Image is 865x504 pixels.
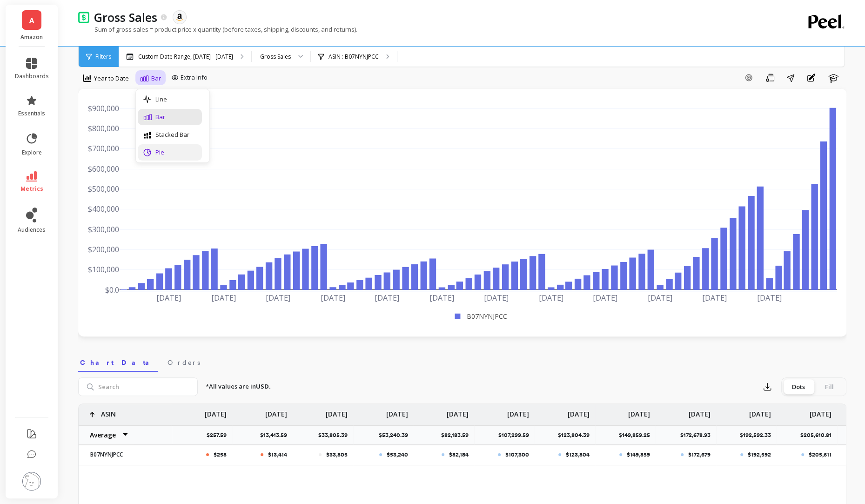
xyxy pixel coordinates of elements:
[498,431,535,439] p: $107,299.59
[151,74,161,83] span: Bar
[740,431,777,439] p: $192,592.33
[78,350,846,372] nav: Tabs
[20,185,43,193] span: metrics
[447,404,469,419] p: [DATE]
[255,382,270,390] strong: USD.
[29,15,34,26] span: A
[566,451,590,458] p: $123,804
[318,431,353,439] p: $33,805.39
[138,53,233,60] p: Custom Date Range, [DATE] - [DATE]
[18,226,46,234] span: audiences
[268,451,287,458] p: $13,414
[143,130,196,139] div: Stacked Bar
[94,74,129,83] span: Year to Date
[15,73,49,80] span: dashboards
[689,404,711,419] p: [DATE]
[326,451,348,458] p: $33,805
[80,358,156,367] span: Chart Data
[85,451,166,458] p: B07NYNJPCC
[441,431,474,439] p: $82,183.59
[22,149,42,156] span: explore
[205,404,227,419] p: [DATE]
[507,404,529,419] p: [DATE]
[95,53,111,60] span: Filters
[18,110,45,117] span: essentials
[168,358,200,367] span: Orders
[143,148,196,157] div: Pie
[379,431,414,439] p: $53,240.39
[783,379,814,394] div: Dots
[181,73,208,82] span: Extra Info
[810,404,831,419] p: [DATE]
[143,95,196,104] div: Line
[207,431,232,439] p: $257.59
[387,451,408,458] p: $53,240
[749,404,771,419] p: [DATE]
[94,9,157,25] p: Gross Sales
[326,404,348,419] p: [DATE]
[175,13,184,21] img: api.amazon.svg
[78,25,357,34] p: Sum of gross sales = product price x quantity (before taxes, shipping, discounts, and returns).
[568,404,590,419] p: [DATE]
[814,379,845,394] div: Fill
[680,431,716,439] p: $172,678.93
[505,451,529,458] p: $107,300
[449,451,469,458] p: $82,184
[205,382,270,391] p: *All values are in
[800,431,837,439] p: $205,610.81
[143,113,196,121] div: Bar
[628,404,650,419] p: [DATE]
[78,377,198,396] input: Search
[260,52,291,61] div: Gross Sales
[627,451,650,458] p: $149,859
[386,404,408,419] p: [DATE]
[260,431,293,439] p: $13,413.59
[558,431,595,439] p: $123,804.39
[748,451,771,458] p: $192,592
[329,53,379,60] p: ASIN : B07NYNJPCC
[78,11,89,23] img: header icon
[809,451,831,458] p: $205,611
[265,404,287,419] p: [DATE]
[688,451,711,458] p: $172,679
[214,451,227,458] p: $258
[619,431,656,439] p: $149,859.25
[22,472,41,491] img: profile picture
[101,404,116,419] p: ASIN
[15,34,49,41] p: Amazon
